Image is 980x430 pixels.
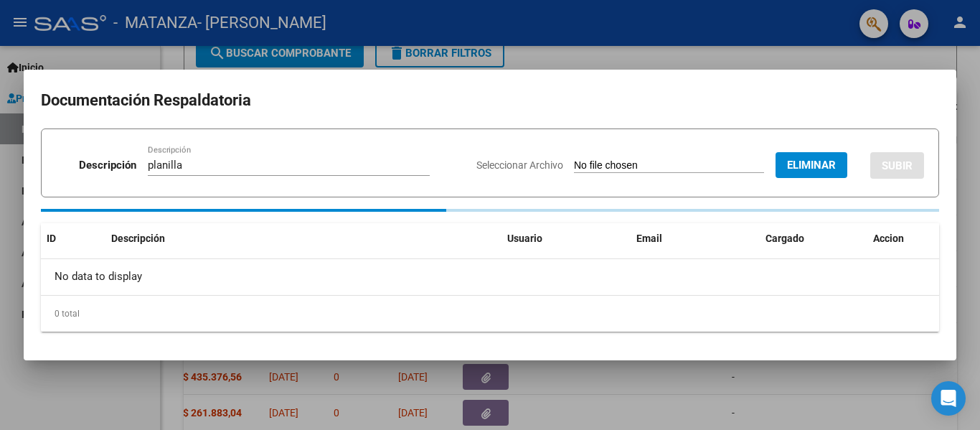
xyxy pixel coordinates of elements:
h2: Documentación Respaldatoria [41,87,939,114]
datatable-header-cell: Email [631,223,760,254]
span: Cargado [765,233,804,244]
button: Eliminar [776,152,847,178]
span: SUBIR [882,159,913,172]
span: Accion [873,233,904,244]
span: ID [47,233,56,244]
p: Descripción [79,157,136,174]
span: Eliminar [787,159,836,172]
div: 0 total [41,296,939,332]
datatable-header-cell: Accion [867,223,939,254]
datatable-header-cell: ID [41,223,105,254]
span: Email [636,233,662,244]
datatable-header-cell: Usuario [501,223,631,254]
span: Descripción [111,233,165,244]
span: Seleccionar Archivo [476,159,563,171]
button: SUBIR [870,152,924,179]
datatable-header-cell: Cargado [760,223,867,254]
div: No data to display [41,259,939,295]
span: Usuario [507,233,542,244]
div: Open Intercom Messenger [931,381,966,416]
datatable-header-cell: Descripción [105,223,501,254]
